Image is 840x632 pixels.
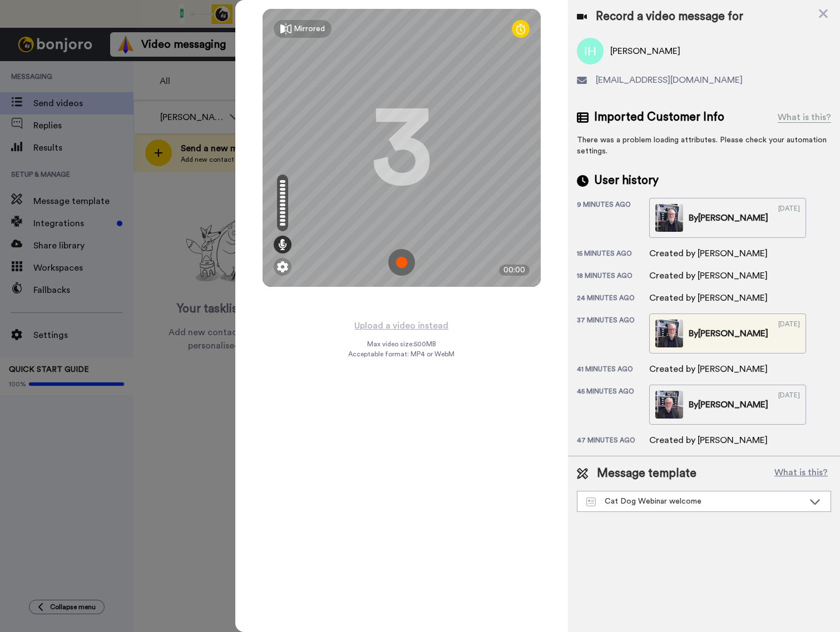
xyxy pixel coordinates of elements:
[586,497,596,506] img: Message-temps.svg
[367,340,436,349] span: Max video size: 500 MB
[778,320,800,347] div: [DATE]
[351,319,452,333] button: Upload a video instead
[689,211,768,225] div: By [PERSON_NAME]
[577,293,649,305] div: 24 minutes ago
[277,261,288,272] img: ic_gear.svg
[499,265,530,276] div: 00:00
[577,365,649,376] div: 41 minutes ago
[649,385,806,425] a: By[PERSON_NAME][DATE]
[577,436,649,447] div: 47 minutes ago
[649,291,768,305] div: Created by [PERSON_NAME]
[778,204,800,232] div: [DATE]
[371,106,432,190] div: 3
[577,200,649,238] div: 9 minutes ago
[577,387,649,425] div: 45 minutes ago
[649,362,768,376] div: Created by [PERSON_NAME]
[388,249,415,276] img: ic_record_start.svg
[778,111,831,124] div: What is this?
[649,269,768,282] div: Created by [PERSON_NAME]
[649,198,806,238] a: By[PERSON_NAME][DATE]
[689,398,768,411] div: By [PERSON_NAME]
[655,320,683,347] img: f4de77b8-d413-4ff9-b5dc-cbc5dab2e07c-thumb.jpg
[771,465,831,482] button: What is this?
[649,247,768,260] div: Created by [PERSON_NAME]
[778,391,800,419] div: [DATE]
[597,465,696,482] span: Message template
[649,434,768,447] div: Created by [PERSON_NAME]
[577,271,649,282] div: 18 minutes ago
[649,313,806,354] a: By[PERSON_NAME][DATE]
[577,109,831,447] div: There was a problem loading attributes. Please check your automation settings.
[655,391,683,419] img: 77647573-b7d3-49eb-9b96-638abd3319e3-thumb.jpg
[586,496,804,507] div: Cat Dog Webinar welcome
[577,249,649,260] div: 15 minutes ago
[689,327,768,340] div: By [PERSON_NAME]
[594,109,724,126] span: Imported Customer Info
[655,204,683,232] img: 43f922f7-7063-4b65-a522-0072d27d7445-thumb.jpg
[594,172,659,189] span: User history
[577,316,649,354] div: 37 minutes ago
[348,350,454,359] span: Acceptable format: MP4 or WebM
